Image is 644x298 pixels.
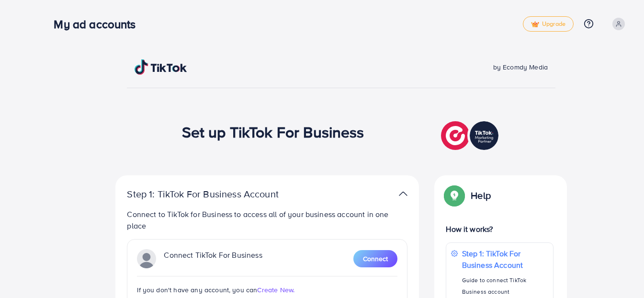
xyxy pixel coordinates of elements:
[363,254,388,264] span: Connect
[137,285,257,295] span: If you don't have any account, you can
[523,16,574,32] a: tickUpgrade
[493,62,548,72] span: by Ecomdy Media
[182,123,364,141] h1: Set up TikTok For Business
[471,190,491,201] p: Help
[127,188,309,200] p: Step 1: TikTok For Business Account
[164,249,262,268] p: Connect TikTok For Business
[441,119,501,152] img: TikTok partner
[446,223,553,235] p: How it works?
[399,187,407,201] img: TikTok partner
[462,275,548,298] p: Guide to connect TikTok Business account
[257,285,294,295] span: Create New.
[531,21,539,28] img: tick
[54,17,143,31] h3: My ad accounts
[531,21,565,28] span: Upgrade
[135,59,187,75] img: TikTok
[353,250,397,267] button: Connect
[462,248,548,271] p: Step 1: TikTok For Business Account
[127,208,407,231] p: Connect to TikTok for Business to access all of your business account in one place
[137,249,156,268] img: TikTok partner
[446,187,463,204] img: Popup guide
